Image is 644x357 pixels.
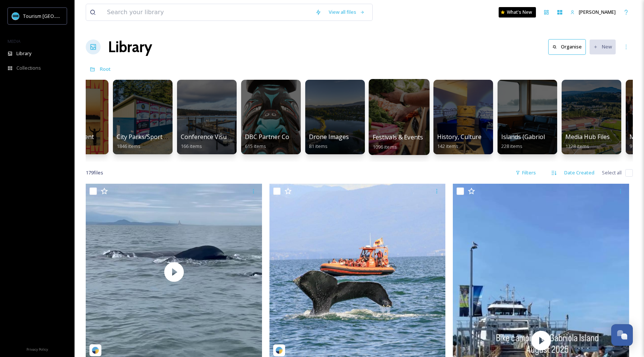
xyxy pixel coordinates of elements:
[309,133,349,149] a: Drone Images81 items
[561,165,598,180] div: Date Created
[12,12,19,20] img: tourism_nanaimo_logo.jpeg
[309,133,349,141] span: Drone Images
[373,133,423,141] span: Festivals & Events
[611,324,633,346] button: Open Chat
[566,5,619,19] a: [PERSON_NAME]
[373,143,397,150] span: 1096 items
[602,169,622,176] span: Select all
[245,133,307,149] a: DBC Partner Contrent615 items
[245,133,307,141] span: DBC Partner Contrent
[548,39,586,54] button: Organise
[108,36,152,58] a: Library
[100,64,111,73] a: Root
[565,143,589,149] span: 1328 items
[7,38,20,44] span: MEDIA
[26,344,48,353] a: Privacy Policy
[565,133,610,141] span: Media Hub Files
[117,133,184,149] a: City Parks/Sport Images1846 items
[309,143,328,149] span: 81 items
[325,5,369,19] a: View all files
[501,133,618,141] span: Islands (Gabriola, Saysutshun, Protection)
[100,66,111,72] span: Root
[117,143,141,149] span: 1846 items
[86,169,103,176] span: 179 file s
[16,64,41,72] span: Collections
[117,133,184,141] span: City Parks/Sport Images
[501,133,618,149] a: Islands (Gabriola, Saysutshun, Protection)228 items
[23,12,90,19] span: Tourism [GEOGRAPHIC_DATA]
[275,347,283,354] img: snapsea-logo.png
[512,165,540,180] div: Filters
[181,143,202,149] span: 166 items
[16,50,31,57] span: Library
[181,133,234,149] a: Conference Visuals166 items
[501,143,523,149] span: 228 items
[103,4,312,20] input: Search your library
[499,7,536,18] a: What's New
[579,9,616,15] span: [PERSON_NAME]
[181,133,234,141] span: Conference Visuals
[437,133,516,149] a: History, Culture & Shopping142 items
[590,40,616,54] button: New
[565,133,610,149] a: Media Hub Files1328 items
[437,143,458,149] span: 142 items
[26,347,48,352] span: Privacy Policy
[437,133,516,141] span: History, Culture & Shopping
[92,347,99,354] img: snapsea-logo.png
[373,134,423,150] a: Festivals & Events1096 items
[548,39,590,54] a: Organise
[245,143,266,149] span: 615 items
